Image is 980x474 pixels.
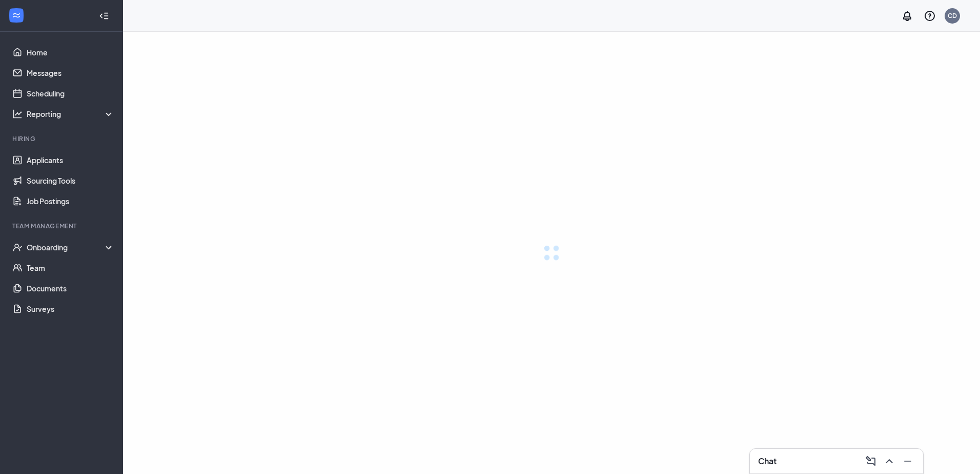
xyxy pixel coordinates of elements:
[27,258,114,278] a: Team
[27,83,114,104] a: Scheduling
[902,455,914,467] svg: Minimize
[880,453,896,469] button: ChevronUp
[12,109,23,119] svg: Analysis
[27,42,114,63] a: Home
[12,134,112,143] div: Hiring
[12,242,23,252] svg: UserCheck
[899,453,915,469] button: Minimize
[27,299,114,319] a: Surveys
[924,10,936,22] svg: QuestionInfo
[27,242,115,252] div: Onboarding
[12,222,112,230] div: Team Management
[883,455,895,467] svg: ChevronUp
[862,453,878,469] button: ComposeMessage
[865,455,877,467] svg: ComposeMessage
[758,456,777,467] h3: Chat
[27,191,114,211] a: Job Postings
[27,63,114,83] a: Messages
[27,170,114,191] a: Sourcing Tools
[99,11,109,21] svg: Collapse
[11,10,22,21] svg: WorkstreamLogo
[27,109,115,119] div: Reporting
[27,278,114,299] a: Documents
[27,150,114,170] a: Applicants
[948,11,957,20] div: CD
[901,10,913,22] svg: Notifications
